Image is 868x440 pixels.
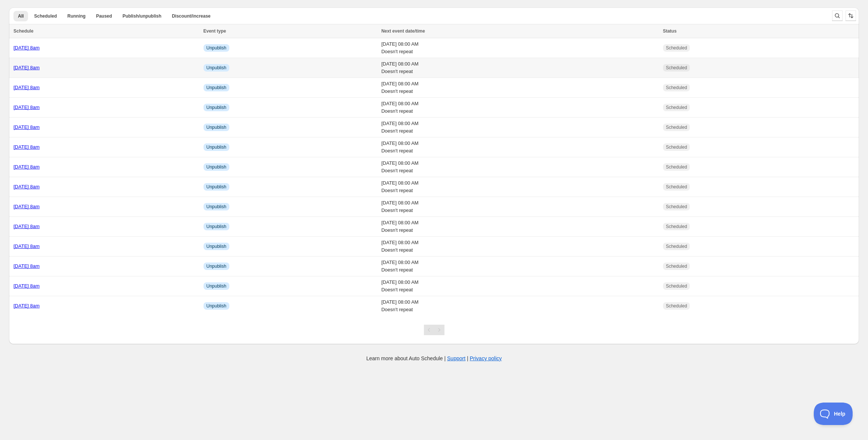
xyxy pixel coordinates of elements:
span: Scheduled [666,263,687,269]
a: [DATE] 8am [13,283,40,289]
a: [DATE] 8am [13,164,40,170]
a: [DATE] 8am [13,124,40,130]
span: Scheduled [666,283,687,289]
span: Scheduled [666,184,687,190]
span: Next event date/time [381,28,425,34]
span: Unpublish [207,283,226,289]
span: Scheduled [666,65,687,71]
span: Scheduled [666,124,687,130]
a: [DATE] 8am [13,85,40,90]
iframe: Toggle Customer Support [814,403,853,425]
span: Status [663,28,677,34]
td: [DATE] 08:00 AM Doesn't repeat [379,58,660,78]
span: Unpublish [207,45,226,51]
span: Scheduled [666,243,687,249]
span: Unpublish [207,65,226,71]
button: Search and filter results [832,10,843,21]
span: All [18,13,24,19]
span: Scheduled [666,104,687,110]
a: [DATE] 8am [13,65,40,70]
a: [DATE] 8am [13,184,40,189]
td: [DATE] 08:00 AM Doesn't repeat [379,237,660,257]
td: [DATE] 08:00 AM Doesn't repeat [379,137,660,157]
span: Scheduled [666,144,687,150]
td: [DATE] 08:00 AM Doesn't repeat [379,257,660,276]
span: Event type [204,28,226,34]
a: [DATE] 8am [13,204,40,209]
td: [DATE] 08:00 AM Doesn't repeat [379,197,660,217]
td: [DATE] 08:00 AM Doesn't repeat [379,78,660,98]
a: [DATE] 8am [13,243,40,249]
a: Privacy policy [470,355,502,361]
a: [DATE] 8am [13,224,40,229]
span: Scheduled [666,204,687,210]
span: Scheduled [666,164,687,170]
span: Unpublish [207,124,226,130]
span: Discount/increase [172,13,210,19]
span: Unpublish [207,104,226,110]
a: [DATE] 8am [13,104,40,110]
a: Support [447,355,465,361]
span: Schedule [13,28,33,34]
td: [DATE] 08:00 AM Doesn't repeat [379,276,660,296]
nav: Pagination [424,325,444,335]
a: [DATE] 8am [13,144,40,150]
td: [DATE] 08:00 AM Doesn't repeat [379,177,660,197]
a: [DATE] 8am [13,263,40,269]
td: [DATE] 08:00 AM Doesn't repeat [379,296,660,316]
span: Unpublish [207,263,226,269]
span: Scheduled [666,45,687,51]
span: Scheduled [34,13,57,19]
span: Scheduled [666,303,687,309]
span: Unpublish [207,303,226,309]
span: Unpublish [207,243,226,249]
span: Unpublish [207,85,226,91]
td: [DATE] 08:00 AM Doesn't repeat [379,157,660,177]
a: [DATE] 8am [13,45,40,51]
td: [DATE] 08:00 AM Doesn't repeat [379,38,660,58]
span: Unpublish [207,164,226,170]
td: [DATE] 08:00 AM Doesn't repeat [379,217,660,237]
td: [DATE] 08:00 AM Doesn't repeat [379,118,660,137]
span: Publish/unpublish [122,13,161,19]
span: Unpublish [207,224,226,230]
span: Scheduled [666,85,687,91]
span: Unpublish [207,144,226,150]
span: Unpublish [207,204,226,210]
span: Unpublish [207,184,226,190]
button: Sort the results [846,10,856,21]
p: Learn more about Auto Schedule | | [366,355,502,362]
a: [DATE] 8am [13,303,40,309]
span: Running [67,13,86,19]
td: [DATE] 08:00 AM Doesn't repeat [379,98,660,118]
span: Paused [96,13,112,19]
span: Scheduled [666,224,687,230]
